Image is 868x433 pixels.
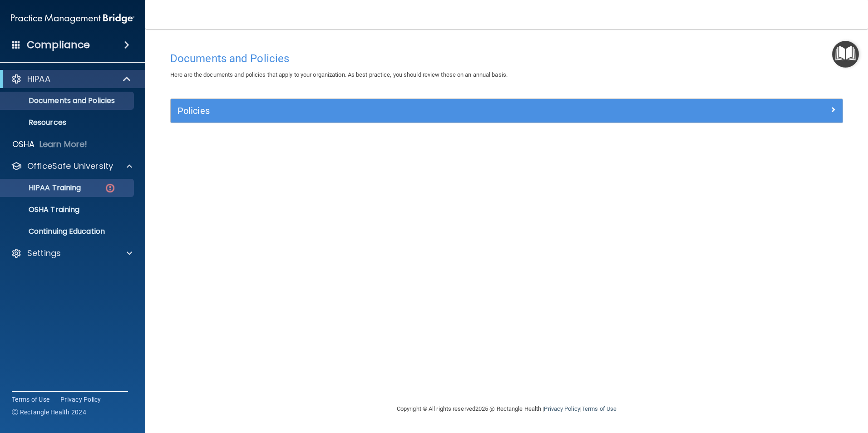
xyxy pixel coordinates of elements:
[6,205,79,214] p: OSHA Training
[170,53,843,64] h4: Documents and Policies
[27,248,61,259] p: Settings
[6,227,130,236] p: Continuing Education
[27,161,113,172] p: OfficeSafe University
[27,39,90,51] h4: Compliance
[27,74,50,84] p: HIPAA
[11,74,132,84] a: HIPAA
[11,248,132,259] a: Settings
[11,10,134,28] img: PMB logo
[12,408,86,417] span: Ⓒ Rectangle Health 2024
[12,139,35,150] p: OSHA
[6,96,130,105] p: Documents and Policies
[582,405,616,412] a: Terms of Use
[178,106,668,116] h5: Policies
[60,395,101,404] a: Privacy Policy
[832,41,859,68] button: Open Resource Center
[104,182,116,194] img: danger-circle.6113f641.png
[6,118,130,127] p: Resources
[178,103,836,118] a: Policies
[11,161,132,172] a: OfficeSafe University
[544,405,580,412] a: Privacy Policy
[6,183,81,192] p: HIPAA Training
[12,395,49,404] a: Terms of Use
[170,71,508,78] span: Here are the documents and policies that apply to your organization. As best practice, you should...
[39,139,88,150] p: Learn More!
[341,394,672,423] div: Copyright © All rights reserved 2025 @ Rectangle Health | |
